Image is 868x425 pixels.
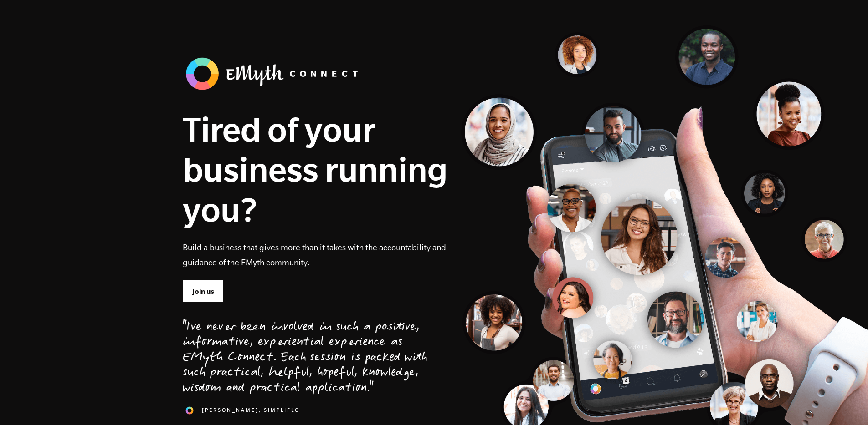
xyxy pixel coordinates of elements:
span: Join us [192,287,214,297]
img: banner_logo [183,55,365,93]
p: Build a business that gives more than it takes with the accountability and guidance of the EMyth ... [183,240,448,270]
span: [PERSON_NAME], SimpliFlo [202,406,300,414]
div: "I've never been involved in such a positive, informative, experiential experience as EMyth Conne... [183,320,427,397]
h1: Tired of your business running you? [183,109,448,229]
img: 1 [183,404,196,417]
a: Join us [183,280,224,302]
